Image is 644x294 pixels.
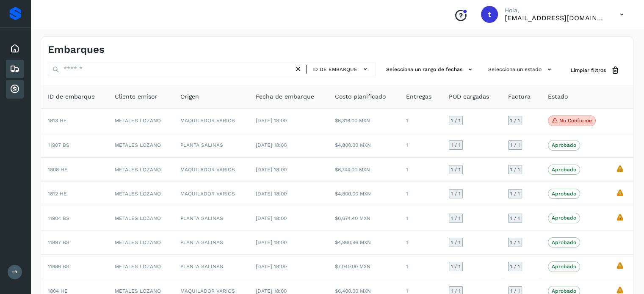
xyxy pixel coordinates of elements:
[256,191,287,197] span: [DATE] 18:00
[552,264,576,269] p: Aprobado
[48,239,69,245] span: 11897 BS
[6,39,24,58] div: Inicio
[548,92,568,101] span: Estado
[174,255,249,279] td: PLANTA SALINAS
[48,215,69,221] span: 11904 BS
[510,264,520,269] span: 1 / 1
[406,92,431,101] span: Entregas
[48,118,67,124] span: 1813 HE
[108,182,174,206] td: METALES LOZANO
[505,14,606,22] p: transportesymaquinariaagm@gmail.com
[399,109,442,134] td: 1
[256,167,287,173] span: [DATE] 18:00
[328,158,399,182] td: $6,744.00 MXN
[451,118,461,123] span: 1 / 1
[335,92,386,101] span: Costo planificado
[383,63,478,77] button: Selecciona un rango de fechas
[451,264,461,269] span: 1 / 1
[505,7,606,14] p: Hola,
[256,142,287,148] span: [DATE] 18:00
[328,182,399,206] td: $4,800.00 MXN
[451,240,461,245] span: 1 / 1
[552,191,576,197] p: Aprobado
[256,239,287,245] span: [DATE] 18:00
[328,231,399,255] td: $4,960.96 MXN
[552,142,576,148] p: Aprobado
[48,191,67,197] span: 1812 HE
[48,264,69,269] span: 11886 BS
[510,118,520,123] span: 1 / 1
[451,143,461,148] span: 1 / 1
[559,118,592,124] p: No conforme
[256,118,287,124] span: [DATE] 18:00
[564,63,627,78] button: Limpiar filtros
[108,109,174,134] td: METALES LOZANO
[328,109,399,134] td: $6,316.00 MXN
[552,239,576,245] p: Aprobado
[510,240,520,245] span: 1 / 1
[399,255,442,279] td: 1
[115,92,157,101] span: Cliente emisor
[571,66,606,74] span: Limpiar filtros
[399,231,442,255] td: 1
[256,264,287,269] span: [DATE] 18:00
[256,215,287,221] span: [DATE] 18:00
[108,158,174,182] td: METALES LOZANO
[108,255,174,279] td: METALES LOZANO
[108,231,174,255] td: METALES LOZANO
[312,66,357,73] span: ID de embarque
[180,92,199,101] span: Origen
[399,133,442,157] td: 1
[48,142,69,148] span: 11907 BS
[328,255,399,279] td: $7,040.00 MXN
[451,216,461,221] span: 1 / 1
[508,92,531,101] span: Factura
[399,182,442,206] td: 1
[552,215,576,221] p: Aprobado
[174,133,249,157] td: PLANTA SALINAS
[451,191,461,196] span: 1 / 1
[328,206,399,230] td: $6,674.40 MXN
[174,158,249,182] td: MAQUILADOR VARIOS
[174,231,249,255] td: PLANTA SALINAS
[451,289,461,294] span: 1 / 1
[48,44,105,56] h4: Embarques
[174,109,249,134] td: MAQUILADOR VARIOS
[510,216,520,221] span: 1 / 1
[485,63,557,77] button: Selecciona un estado
[328,133,399,157] td: $4,800.00 MXN
[48,167,68,173] span: 1808 HE
[451,167,461,172] span: 1 / 1
[510,289,520,294] span: 1 / 1
[174,206,249,230] td: PLANTA SALINAS
[6,60,24,78] div: Embarques
[510,167,520,172] span: 1 / 1
[399,158,442,182] td: 1
[48,288,68,294] span: 1804 HE
[256,92,314,101] span: Fecha de embarque
[552,167,576,173] p: Aprobado
[108,133,174,157] td: METALES LOZANO
[449,92,489,101] span: POD cargadas
[510,143,520,148] span: 1 / 1
[6,80,24,99] div: Cuentas por cobrar
[399,206,442,230] td: 1
[510,191,520,196] span: 1 / 1
[256,288,287,294] span: [DATE] 18:00
[174,182,249,206] td: MAQUILADOR VARIOS
[310,63,372,75] button: ID de embarque
[48,92,95,101] span: ID de embarque
[552,288,576,294] p: Aprobado
[108,206,174,230] td: METALES LOZANO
